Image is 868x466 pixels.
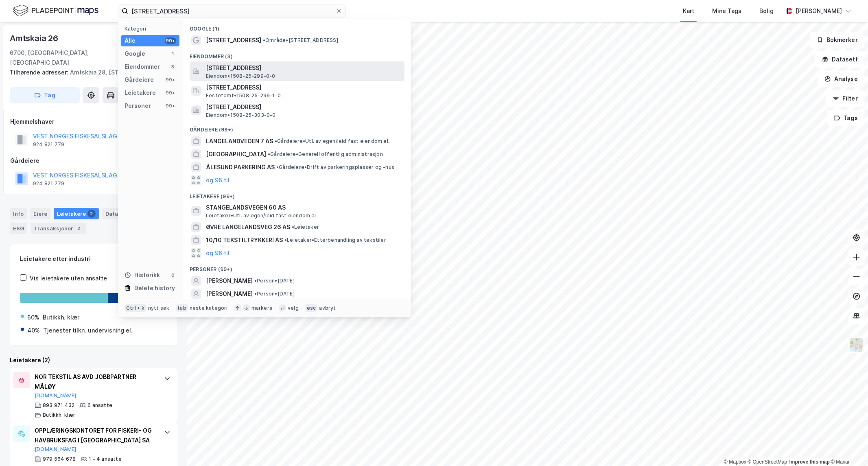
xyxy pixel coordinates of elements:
div: 893 971 432 [43,402,74,409]
span: • [292,224,294,230]
span: • [284,237,287,243]
div: NOR TEKSTIL AS AVD JOBBPARTNER MÅLØY [35,372,156,392]
button: Tag [10,87,80,103]
div: Google [125,49,145,59]
span: [STREET_ADDRESS] [206,102,401,112]
iframe: Chat Widget [827,427,868,466]
div: Hjemmelshaver [10,117,177,127]
div: Tjenester tilkn. undervisning el. [43,326,133,335]
div: OPPLÆRINGSKONTORET FOR FISKERI- OG HAVBRUKSFAG I [GEOGRAPHIC_DATA] SA [35,426,156,445]
div: 2 [87,210,96,218]
span: [GEOGRAPHIC_DATA] [206,149,266,159]
button: Bokmerker [810,32,865,48]
input: Søk på adresse, matrikkel, gårdeiere, leietakere eller personer [128,5,336,17]
a: OpenStreetMap [748,459,787,465]
div: 3 [170,63,176,70]
span: Leietaker [292,224,319,230]
div: avbryt [319,305,336,311]
div: nytt søk [148,305,170,311]
div: Personer [125,101,151,111]
span: • [254,291,257,297]
div: 924 821 779 [33,141,64,148]
span: STANGELANDSVEGEN 60 AS [206,203,401,212]
span: Festetomt • 1508-25-299-1-0 [206,92,281,99]
span: ØVRE LANGELANDSVEG 26 AS [206,222,290,232]
div: Kategori [125,26,179,32]
div: Kart [683,6,694,16]
div: Butikkh. klær [43,313,79,322]
div: Amtskaia 26 [10,32,60,45]
div: Kontrollprogram for chat [827,427,868,466]
div: tab [176,304,188,312]
button: Tags [827,110,865,126]
div: Leietakere [54,208,99,219]
a: Improve this map [789,459,830,465]
span: [STREET_ADDRESS] [206,83,401,92]
div: 2 [75,224,83,232]
span: ÅLESUND PARKERING AS [206,162,275,172]
div: 924 821 779 [33,180,64,187]
div: 99+ [165,90,176,96]
div: Eiendommer (3) [183,47,411,61]
div: Info [10,208,27,219]
span: • [275,138,277,144]
span: • [263,37,265,43]
span: [STREET_ADDRESS] [206,63,401,73]
div: Leietakere etter industri [20,254,167,264]
div: 1 [170,50,176,57]
div: Google (1) [183,19,411,34]
div: 60% [27,313,39,322]
button: [DOMAIN_NAME] [35,392,77,399]
span: Eiendom • 1508-25-303-0-0 [206,112,276,118]
div: Alle [125,36,136,46]
div: Gårdeiere (99+) [183,120,411,135]
div: Amtskaia 28, [STREET_ADDRESS] [10,68,171,77]
span: • [276,164,279,170]
div: Personer (99+) [183,260,411,274]
span: Eiendom • 1508-25-299-0-0 [206,73,275,79]
span: Leietaker • Utl. av egen/leid fast eiendom el. [206,212,317,219]
div: Vis leietakere uten ansatte [30,273,107,283]
div: Eiere [30,208,50,219]
div: Delete history [134,283,175,293]
div: Bolig [759,6,774,16]
div: velg [288,305,299,311]
button: og 96 til [206,175,230,185]
button: og 96 til [206,248,230,258]
div: Transaksjoner [31,223,86,234]
span: [PERSON_NAME] [206,289,253,299]
div: 979 564 678 [43,456,76,462]
div: Leietakere (99+) [183,187,411,201]
div: neste kategori [190,305,228,311]
a: Mapbox [724,459,746,465]
div: Datasett [102,208,133,219]
div: [PERSON_NAME] [796,6,842,16]
div: 0 [170,272,176,278]
div: markere [251,305,273,311]
span: [PERSON_NAME] [206,276,253,286]
span: Person • [DATE] [254,278,295,284]
div: 99+ [165,37,176,44]
span: • [268,151,270,157]
div: Historikk [125,270,160,280]
div: Gårdeiere [125,75,154,85]
span: Gårdeiere • Drift av parkeringsplasser og -hus [276,164,394,171]
div: 99+ [165,103,176,109]
button: Datasett [815,51,865,68]
img: logo.f888ab2527a4732fd821a326f86c7f29.svg [13,4,98,18]
span: Område • [STREET_ADDRESS] [263,37,338,44]
span: Gårdeiere • Generell offentlig administrasjon [268,151,383,158]
div: Leietakere (2) [10,355,177,365]
span: [STREET_ADDRESS] [206,35,261,45]
div: 6 ansatte [87,402,112,409]
span: Gårdeiere • Utl. av egen/leid fast eiendom el. [275,138,389,144]
div: Mine Tags [712,6,741,16]
div: 6700, [GEOGRAPHIC_DATA], [GEOGRAPHIC_DATA] [10,48,144,68]
div: Ctrl + k [125,304,146,312]
div: 1 - 4 ansatte [89,456,122,462]
div: Gårdeiere [10,156,177,166]
div: Eiendommer [125,62,160,72]
div: 99+ [165,77,176,83]
span: Tilhørende adresser: [10,69,70,76]
span: LANGELANDVEGEN 7 AS [206,136,273,146]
